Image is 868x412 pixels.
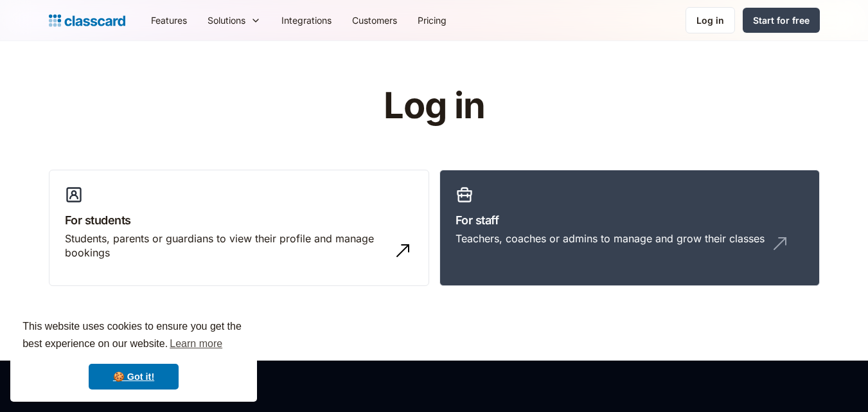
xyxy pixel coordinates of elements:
div: Solutions [197,6,271,35]
a: Features [141,6,197,35]
a: Start for free [743,8,820,33]
h1: Log in [230,86,638,126]
div: Solutions [208,13,245,27]
a: For studentsStudents, parents or guardians to view their profile and manage bookings [49,170,429,287]
a: Log in [686,7,735,33]
div: Students, parents or guardians to view their profile and manage bookings [65,231,387,260]
a: home [49,12,125,30]
div: Start for free [753,13,810,27]
span: This website uses cookies to ensure you get the best experience on our website. [22,319,245,354]
a: For staffTeachers, coaches or admins to manage and grow their classes [439,170,820,287]
div: Log in [696,13,724,27]
h3: For students [65,211,413,229]
a: dismiss cookie message [89,364,179,390]
h3: For staff [456,211,804,229]
a: Integrations [271,6,342,35]
div: Teachers, coaches or admins to manage and grow their classes [456,231,765,246]
a: Pricing [407,6,457,35]
a: learn more about cookies [168,334,224,354]
a: Customers [342,6,407,35]
div: cookieconsent [10,307,257,402]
